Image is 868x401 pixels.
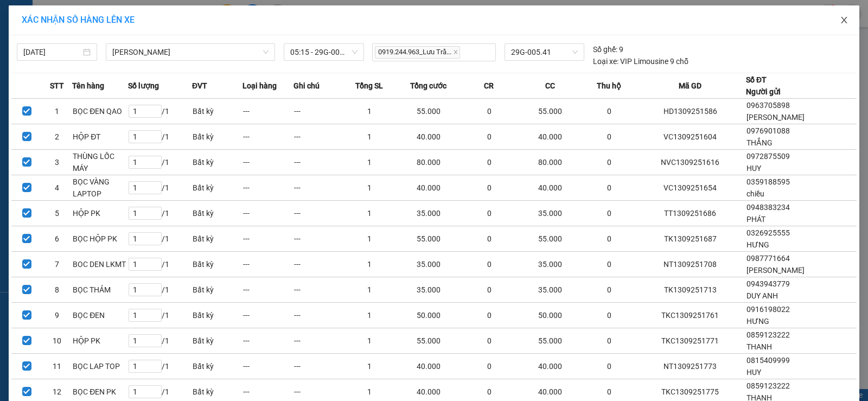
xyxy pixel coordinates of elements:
[42,252,72,277] td: 7
[746,356,790,365] span: 0815409999
[293,252,344,277] td: ---
[355,80,383,92] span: Tổng SL
[242,277,293,303] td: ---
[634,99,746,124] td: HD1309251586
[462,175,516,201] td: 0
[72,80,104,92] span: Tên hàng
[410,80,446,92] span: Tổng cước
[344,124,395,150] td: 1
[462,99,516,124] td: 0
[634,303,746,328] td: TKC1309251761
[72,175,128,201] td: BỌC VÀNG LAPTOP
[746,152,790,161] span: 0972875509
[192,124,243,150] td: Bất kỳ
[462,124,516,150] td: 0
[344,277,395,303] td: 1
[593,55,618,67] span: Loại xe:
[242,303,293,328] td: ---
[72,277,128,303] td: BỌC THẢM
[746,330,790,339] span: 0859123222
[395,303,462,328] td: 50.000
[290,44,358,60] span: 05:15 - 29G-005.41
[344,201,395,226] td: 1
[42,354,72,379] td: 11
[42,277,72,303] td: 8
[375,46,460,59] span: 0919.244.963_Lưu Trầ...
[462,354,516,379] td: 0
[462,328,516,354] td: 0
[242,80,277,92] span: Loại hàng
[128,175,192,201] td: / 1
[395,175,462,201] td: 40.000
[192,80,207,92] span: ĐVT
[746,215,765,224] span: PHÁT
[746,113,805,122] span: [PERSON_NAME]
[42,124,72,150] td: 2
[72,201,128,226] td: HỘP PK
[511,44,578,60] span: 29G-005.41
[597,80,621,92] span: Thu hộ
[242,124,293,150] td: ---
[293,354,344,379] td: ---
[516,303,583,328] td: 50.000
[746,138,773,147] span: THẮNG
[192,328,243,354] td: Bất kỳ
[42,175,72,201] td: 4
[516,201,583,226] td: 35.000
[242,150,293,175] td: ---
[516,252,583,277] td: 35.000
[42,99,72,124] td: 1
[484,80,494,92] span: CR
[263,49,269,55] span: down
[746,164,761,173] span: HUY
[840,16,848,24] span: close
[50,80,64,92] span: STT
[128,277,192,303] td: / 1
[395,226,462,252] td: 55.000
[395,277,462,303] td: 35.000
[516,226,583,252] td: 55.000
[746,368,761,377] span: HUY
[293,150,344,175] td: ---
[746,126,790,135] span: 0976901088
[242,175,293,201] td: ---
[593,55,688,67] div: VIP Limousine 9 chỗ
[584,252,635,277] td: 0
[72,99,128,124] td: BỌC ĐEN QAO
[634,328,746,354] td: TKC1309251771
[634,124,746,150] td: VC1309251604
[395,124,462,150] td: 40.000
[395,150,462,175] td: 80.000
[293,201,344,226] td: ---
[584,124,635,150] td: 0
[128,150,192,175] td: / 1
[293,226,344,252] td: ---
[192,252,243,277] td: Bất kỳ
[462,303,516,328] td: 0
[462,226,516,252] td: 0
[192,303,243,328] td: Bất kỳ
[634,150,746,175] td: NVC1309251616
[462,252,516,277] td: 0
[192,354,243,379] td: Bất kỳ
[72,150,128,175] td: THÙNG LỐC MÁY
[128,354,192,379] td: / 1
[395,354,462,379] td: 40.000
[395,252,462,277] td: 35.000
[112,44,269,60] span: Thái Nguyên - Tuyên Quang
[634,201,746,226] td: TT1309251686
[584,99,635,124] td: 0
[746,266,805,275] span: [PERSON_NAME]
[395,99,462,124] td: 55.000
[344,252,395,277] td: 1
[462,150,516,175] td: 0
[516,150,583,175] td: 80.000
[128,328,192,354] td: / 1
[293,328,344,354] td: ---
[344,150,395,175] td: 1
[293,99,344,124] td: ---
[634,175,746,201] td: VC1309251654
[584,303,635,328] td: 0
[453,49,458,55] span: close
[462,201,516,226] td: 0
